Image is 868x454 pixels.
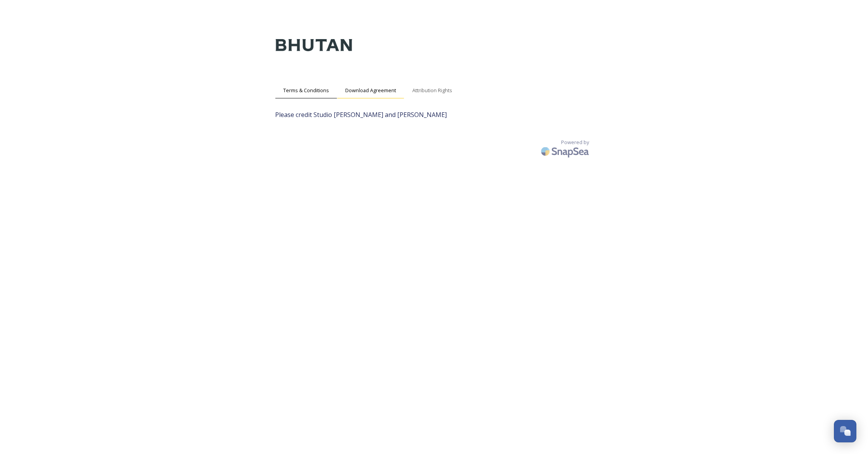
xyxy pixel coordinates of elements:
button: Open Chat [834,420,856,442]
span: Download Agreement [345,87,396,94]
img: SnapSea Logo [539,142,593,160]
span: Terms & Conditions [283,87,329,94]
span: Powered by [561,139,589,146]
span: Attribution Rights [412,87,452,94]
img: Kingdom-of-Bhutan-Logo.png [275,23,353,67]
span: Please credit Studio [PERSON_NAME] and [PERSON_NAME] [275,110,593,119]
